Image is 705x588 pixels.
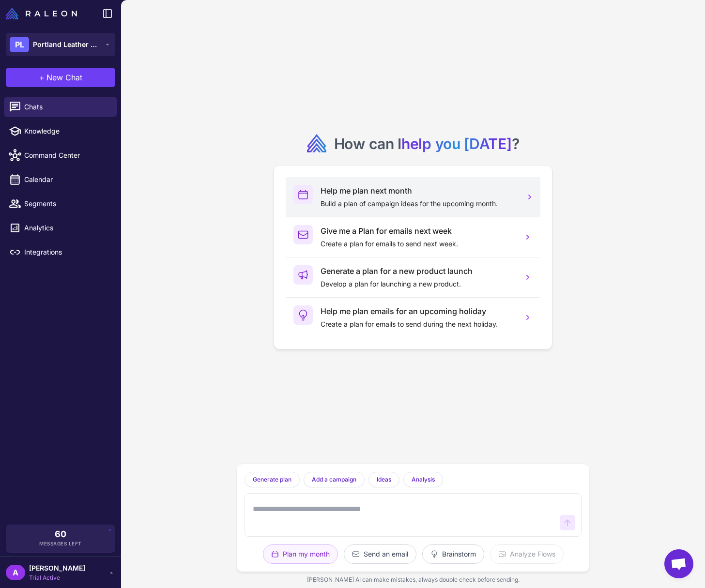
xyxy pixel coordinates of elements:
h3: Give me a Plan for emails next week [321,225,515,237]
span: + [39,72,45,83]
span: help you [DATE] [401,135,512,152]
button: Ideas [368,472,399,487]
p: Create a plan for emails to send next week. [321,239,515,249]
button: Generate plan [245,472,300,487]
span: Analysis [412,475,435,484]
p: Build a plan of campaign ideas for the upcoming month. [321,198,515,209]
span: Generate plan [253,475,291,484]
h3: Generate a plan for a new product launch [321,265,515,277]
a: Chats [4,97,117,117]
button: Analysis [403,472,443,487]
a: Open chat [664,549,693,578]
span: Calendar [24,174,109,185]
h3: Help me plan next month [321,185,515,196]
span: Add a campaign [312,475,356,484]
div: PL [10,37,29,52]
span: 60 [55,530,66,539]
a: Analytics [4,218,117,238]
span: Chats [24,102,109,112]
span: Segments [24,198,109,209]
span: New Chat [46,72,82,83]
button: Analyze Flows [490,544,564,564]
span: Messages Left [39,540,82,547]
button: Brainstorm [422,544,484,564]
span: Portland Leather Goods [33,39,101,50]
a: Segments [4,194,117,214]
a: Knowledge [4,121,117,141]
span: Command Center [24,150,109,161]
span: [PERSON_NAME] [29,563,85,573]
button: Send an email [344,544,416,564]
span: Integrations [24,247,109,257]
img: Raleon Logo [6,8,77,19]
span: Ideas [377,475,391,484]
button: PLPortland Leather Goods [6,33,115,56]
span: Analytics [24,223,109,233]
p: Develop a plan for launching a new product. [321,279,515,289]
div: A [6,565,25,580]
a: Calendar [4,169,117,190]
button: +New Chat [6,68,115,87]
button: Add a campaign [304,472,365,487]
button: Plan my month [263,544,338,564]
h3: Help me plan emails for an upcoming holiday [321,305,515,317]
a: Integrations [4,242,117,262]
span: Knowledge [24,126,109,136]
span: Trial Active [29,573,85,582]
h2: How can I ? [334,134,520,153]
div: [PERSON_NAME] AI can make mistakes, always double check before sending. [237,572,589,588]
p: Create a plan for emails to send during the next holiday. [321,319,515,330]
a: Command Center [4,145,117,166]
